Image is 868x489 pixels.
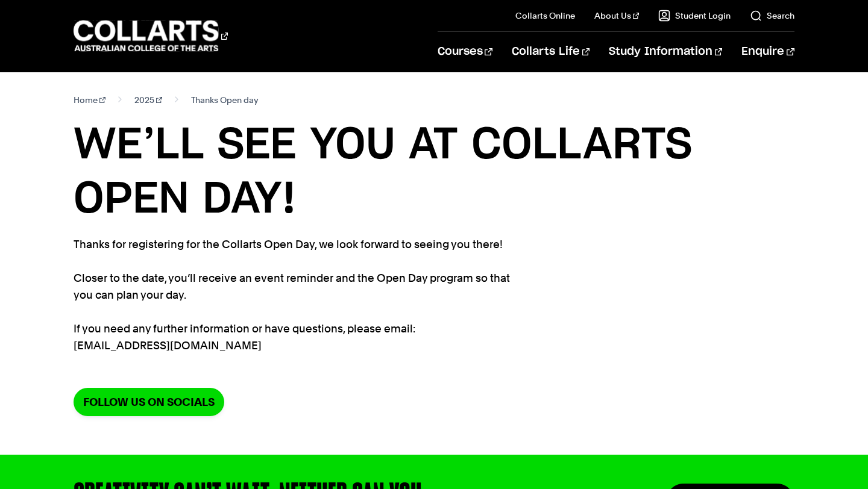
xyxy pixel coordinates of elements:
a: Home [74,92,105,108]
a: Search [750,10,794,22]
a: Collarts Online [515,10,575,22]
h1: WE’LL SEE YOU AT COLLARTS OPEN DAY! [74,118,794,226]
a: Enquire [741,32,794,72]
p: Thanks for registering for the Collarts Open Day, we look forward to seeing you there! Closer to ... [74,236,514,354]
a: Student Login [658,10,731,22]
a: Study Information [609,32,722,72]
span: Thanks Open day [191,92,258,108]
a: About Us [594,10,639,22]
a: Collarts Life [512,32,590,72]
a: 2025 [134,92,162,108]
a: Courses [438,32,492,72]
div: Go to homepage [74,19,228,53]
a: Follow us on socials [74,388,224,416]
